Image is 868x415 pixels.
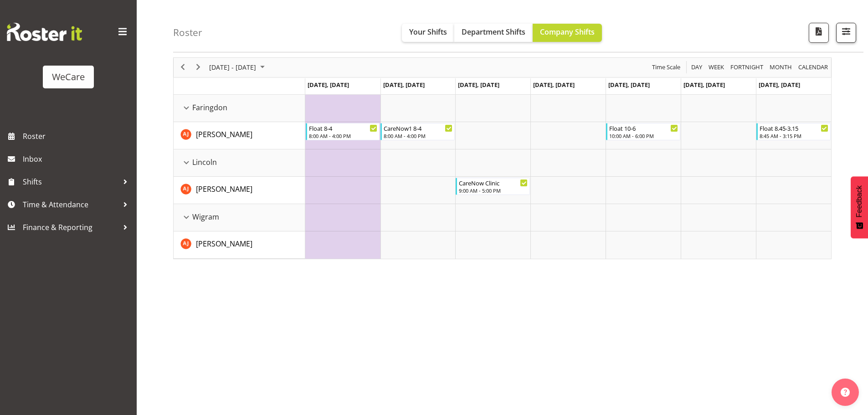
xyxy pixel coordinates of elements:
[7,23,82,41] img: Rosterit website logo
[23,129,132,143] span: Roster
[23,220,118,234] span: Finance & Reporting
[729,61,764,73] span: Fortnight
[533,81,575,89] span: [DATE], [DATE]
[809,23,829,43] button: Download a PDF of the roster according to the set date range.
[305,95,831,259] table: Timeline Week of September 26, 2025
[769,61,793,73] span: Month
[606,123,680,140] div: Amy Johannsen"s event - Float 10-6 Begin From Friday, September 26, 2025 at 10:00:00 AM GMT+12:00...
[196,239,252,249] span: [PERSON_NAME]
[309,132,378,139] div: 8:00 AM - 4:00 PM
[174,95,305,122] td: Faringdon resource
[192,211,219,222] span: Wigram
[760,123,828,133] div: Float 8.45-3.15
[462,27,525,37] span: Department Shifts
[609,132,678,139] div: 10:00 AM - 6:00 PM
[409,27,447,37] span: Your Shifts
[173,27,202,38] h4: Roster
[192,102,227,113] span: Faringdon
[759,81,800,89] span: [DATE], [DATE]
[456,178,530,195] div: Amy Johannsen"s event - CareNow Clinic Begin From Wednesday, September 24, 2025 at 9:00:00 AM GMT...
[609,123,678,133] div: Float 10-6
[708,61,725,73] span: Week
[196,184,252,195] a: [PERSON_NAME]
[454,24,533,42] button: Department Shifts
[540,27,595,37] span: Company Shifts
[174,122,305,149] td: Amy Johannsen resource
[402,24,454,42] button: Your Shifts
[196,129,252,139] span: [PERSON_NAME]
[707,61,726,73] button: Timeline Week
[651,61,682,73] button: Time Scale
[756,123,831,140] div: Amy Johannsen"s event - Float 8.45-3.15 Begin From Sunday, September 28, 2025 at 8:45:00 AM GMT+1...
[192,61,205,73] button: Next
[177,61,189,73] button: Previous
[533,24,602,42] button: Company Shifts
[760,132,828,139] div: 8:45 AM - 3:15 PM
[690,61,703,73] span: Day
[459,178,528,187] div: CareNow Clinic
[190,58,206,77] div: next period
[174,149,305,177] td: Lincoln resource
[384,132,452,139] div: 8:00 AM - 4:00 PM
[836,23,856,43] button: Filter Shifts
[174,204,305,231] td: Wigram resource
[841,388,850,397] img: help-xxl-2.png
[729,61,765,73] button: Fortnight
[380,123,455,140] div: Amy Johannsen"s event - CareNow1 8-4 Begin From Tuesday, September 23, 2025 at 8:00:00 AM GMT+12:...
[206,58,270,77] div: September 22 - 28, 2025
[308,81,349,89] span: [DATE], [DATE]
[196,184,252,194] span: [PERSON_NAME]
[383,81,425,89] span: [DATE], [DATE]
[23,152,132,166] span: Inbox
[52,70,85,84] div: WeCare
[384,123,452,133] div: CareNow1 8-4
[459,187,528,194] div: 9:00 AM - 5:00 PM
[683,81,725,89] span: [DATE], [DATE]
[208,61,269,73] button: September 2025
[175,58,190,77] div: previous period
[208,61,257,73] span: [DATE] - [DATE]
[690,61,704,73] button: Timeline Day
[306,123,380,140] div: Amy Johannsen"s event - Float 8-4 Begin From Monday, September 22, 2025 at 8:00:00 AM GMT+12:00 E...
[797,61,830,73] button: Month
[768,61,794,73] button: Timeline Month
[309,123,378,133] div: Float 8-4
[458,81,499,89] span: [DATE], [DATE]
[651,61,681,73] span: Time Scale
[797,61,829,73] span: calendar
[851,176,868,238] button: Feedback - Show survey
[196,238,252,249] a: [PERSON_NAME]
[23,175,118,189] span: Shifts
[608,81,650,89] span: [DATE], [DATE]
[192,157,217,168] span: Lincoln
[173,57,832,259] div: Timeline Week of September 26, 2025
[855,185,863,217] span: Feedback
[174,177,305,204] td: Amy Johannsen resource
[23,198,118,211] span: Time & Attendance
[174,231,305,259] td: Amy Johannsen resource
[196,129,252,140] a: [PERSON_NAME]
